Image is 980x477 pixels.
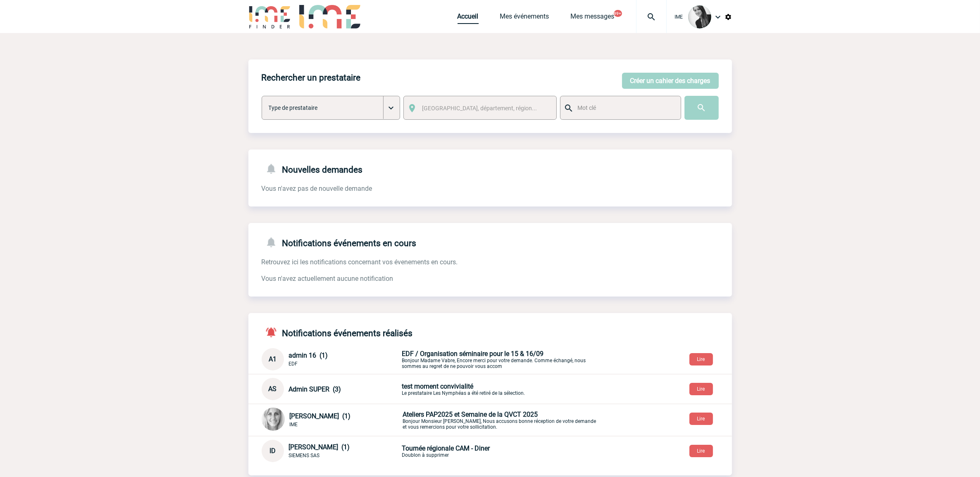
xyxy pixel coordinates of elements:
[262,355,596,363] a: A1 admin 16 (1) EDF EDF / Organisation séminaire pour le 15 & 16/09Bonjour Madame Vabre, Encore m...
[289,443,350,451] span: [PERSON_NAME] (1)
[262,326,413,338] h4: Notifications événements réalisés
[614,10,622,17] button: 99+
[262,348,732,370] div: Conversation privée : Client - Agence
[683,446,720,454] a: Lire
[422,105,537,112] span: [GEOGRAPHIC_DATA], département, région...
[684,96,719,120] input: Submit
[262,408,732,432] div: Conversation privée : Client - Agence
[269,355,277,363] span: A1
[248,5,291,28] img: IME-Finder
[262,378,732,400] div: Conversation privée : Client - Agence
[262,258,458,266] span: Retrouvez ici les notifications concernant vos évenements en cours.
[262,415,597,423] a: [PERSON_NAME] (1) IME Ateliers PAP2025 et Semaine de la QVCT 2025Bonjour Monsieur [PERSON_NAME], ...
[402,382,596,396] p: Le prestataire Les Nymphéas a été retiré de la sélection.
[403,411,538,418] span: Ateliers PAP2025 et Semaine de la QVCT 2025
[289,361,298,367] span: EDF
[262,408,285,431] img: 101029-0.jpg
[689,383,713,395] button: Lire
[269,385,277,393] span: AS
[262,384,596,392] a: AS Admin SUPER (3) test moment convivialitéLe prestataire Les Nymphéas a été retiré de la sélection.
[683,355,720,363] a: Lire
[262,163,363,175] h4: Nouvelles demandes
[675,14,683,20] span: IME
[289,385,341,393] span: Admin SUPER (3)
[689,353,713,365] button: Lire
[683,414,720,422] a: Lire
[262,440,732,462] div: Conversation privée : Client - Agence
[262,275,393,282] span: Vous n'avez actuellement aucune notification
[402,382,474,390] span: test moment convivialité
[575,102,673,113] input: Mot clé
[403,411,597,430] p: Bonjour Monsieur [PERSON_NAME], Nous accusons bonne réception de votre demande et vous remercions...
[683,384,720,392] a: Lire
[262,185,372,192] span: Vous n'avez pas de nouvelle demande
[500,12,549,24] a: Mes événements
[262,73,361,83] h4: Rechercher un prestataire
[689,413,713,425] button: Lire
[290,412,351,420] span: [PERSON_NAME] (1)
[571,12,615,24] a: Mes messages
[265,163,282,175] img: notifications-24-px-g.png
[402,350,544,358] span: EDF / Organisation séminaire pour le 15 & 16/09
[402,444,596,458] p: Doublon à supprimer
[265,236,282,248] img: notifications-24-px-g.png
[289,351,328,359] span: admin 16 (1)
[402,350,596,369] p: Bonjour Madame Vabre, Encore merci pour votre demande. Comme échangé, nous sommes au regret de ne...
[290,422,298,427] span: IME
[265,326,282,338] img: notifications-active-24-px-r.png
[689,445,713,457] button: Lire
[269,447,276,455] span: ID
[262,446,596,454] a: ID [PERSON_NAME] (1) SIEMENS SAS Tournée régionale CAM - DinerDoublon à supprimer
[262,236,417,248] h4: Notifications événements en cours
[458,12,479,24] a: Accueil
[289,453,320,458] span: SIEMENS SAS
[688,5,711,28] img: 101050-0.jpg
[402,444,490,452] span: Tournée régionale CAM - Diner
